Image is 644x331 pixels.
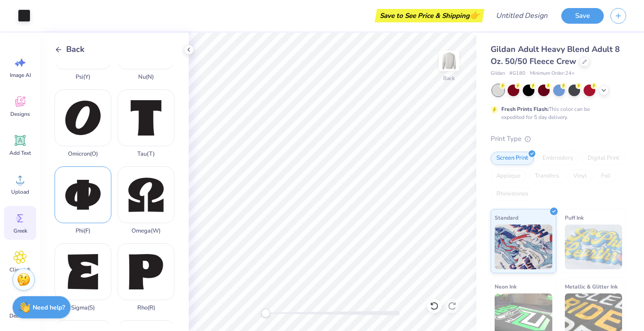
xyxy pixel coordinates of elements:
div: Embroidery [537,152,579,165]
div: Screen Print [491,152,534,165]
div: Accessibility label [261,309,270,318]
span: Standard [495,213,518,222]
div: Vinyl [568,170,593,183]
span: # G180 [509,70,525,77]
span: 👉 [470,10,479,21]
div: Rho ( R ) [137,305,155,311]
img: Standard [495,225,552,269]
div: Rhinestones [491,187,534,201]
div: Tau ( T ) [137,151,155,157]
div: Back [443,74,455,82]
span: Puff Ink [565,213,584,222]
span: Upload [11,188,29,195]
div: Sigma ( S ) [71,305,95,311]
div: Omega ( W ) [131,228,161,234]
span: Back [66,43,85,55]
div: Digital Print [582,152,625,165]
div: Nu ( N ) [138,74,154,81]
div: Print Type [491,134,626,144]
span: Gildan [491,70,505,77]
span: Greek [13,227,27,234]
strong: Need help? [33,303,65,312]
div: Phi ( F ) [76,228,90,234]
div: Transfers [529,170,565,183]
span: Neon Ink [495,282,517,291]
input: Untitled Design [489,7,555,25]
div: Applique [491,170,526,183]
img: Puff Ink [565,225,623,269]
div: This color can be expedited for 5 day delivery. [501,105,611,121]
button: Save [561,8,604,24]
img: Back [440,52,458,70]
div: Omicron ( O ) [68,151,98,157]
span: Designs [10,110,30,118]
span: Decorate [9,312,31,319]
span: Image AI [10,72,31,79]
div: Save to See Price & Shipping [377,9,482,22]
span: Add Text [9,149,31,157]
span: Minimum Order: 24 + [530,70,575,77]
div: Psi ( Y ) [76,74,90,81]
span: Gildan Adult Heavy Blend Adult 8 Oz. 50/50 Fleece Crew [491,44,620,67]
span: Clipart & logos [5,266,35,280]
span: Metallic & Glitter Ink [565,282,618,291]
strong: Fresh Prints Flash: [501,106,549,113]
div: Foil [595,170,616,183]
